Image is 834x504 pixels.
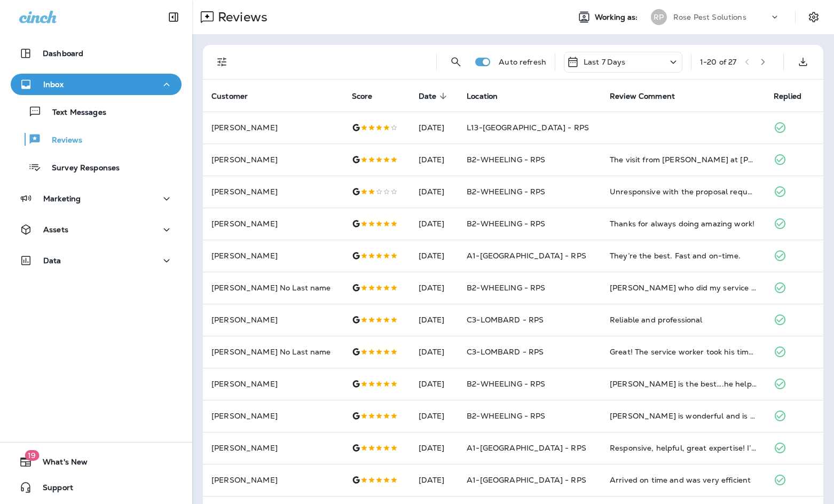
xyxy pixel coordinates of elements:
[467,123,589,132] span: L13-[GEOGRAPHIC_DATA] - RPS
[445,51,467,73] button: Search Reviews
[804,7,823,27] button: Settings
[211,444,335,452] p: [PERSON_NAME]
[419,92,437,101] span: Date
[410,112,459,144] td: [DATE]
[11,477,182,498] button: Support
[42,108,106,118] p: Text Messages
[11,74,182,95] button: Inbox
[584,58,626,66] p: Last 7 Days
[792,51,814,73] button: Export as CSV
[467,155,545,164] span: B2-WHEELING - RPS
[467,379,545,389] span: B2-WHEELING - RPS
[410,144,459,176] td: [DATE]
[43,256,61,265] p: Data
[774,92,801,101] span: Replied
[410,432,459,464] td: [DATE]
[610,411,757,421] div: Jesus is wonderful and is always so nice. And our dogs like to play with him.
[43,194,81,203] p: Marketing
[211,219,335,228] p: [PERSON_NAME]
[211,155,335,164] p: [PERSON_NAME]
[41,136,82,146] p: Reviews
[410,304,459,336] td: [DATE]
[25,450,39,461] span: 19
[499,58,546,66] p: Auto refresh
[610,218,757,229] div: Thanks for always doing amazing work!
[11,128,182,151] button: Reviews
[673,13,746,21] p: Rose Pest Solutions
[211,51,233,73] button: Filters
[43,49,83,58] p: Dashboard
[410,208,459,240] td: [DATE]
[700,58,736,66] div: 1 - 20 of 27
[43,80,64,89] p: Inbox
[419,91,451,101] span: Date
[610,91,689,101] span: Review Comment
[467,475,586,485] span: A1-[GEOGRAPHIC_DATA] - RPS
[774,91,815,101] span: Replied
[211,92,248,101] span: Customer
[410,240,459,272] td: [DATE]
[467,251,586,261] span: A1-[GEOGRAPHIC_DATA] - RPS
[610,154,757,165] div: The visit from Gary at Rose Pest Solutions was perfect. He taught me quite a few things about pes...
[11,219,182,240] button: Assets
[11,250,182,271] button: Data
[467,443,586,453] span: A1-[GEOGRAPHIC_DATA] - RPS
[610,282,757,293] div: Quinten who did my service was awesome. So nice and thorough!
[211,348,335,356] p: [PERSON_NAME] No Last name
[610,250,757,261] div: They’re the best. Fast and on-time.
[11,43,182,64] button: Dashboard
[214,9,267,25] p: Reviews
[410,368,459,400] td: [DATE]
[467,187,545,196] span: B2-WHEELING - RPS
[211,476,335,484] p: [PERSON_NAME]
[11,451,182,472] button: 19What's New
[410,400,459,432] td: [DATE]
[352,92,373,101] span: Score
[467,315,544,325] span: C3-LOMBARD - RPS
[610,314,757,325] div: Reliable and professional
[159,6,188,28] button: Collapse Sidebar
[467,411,545,421] span: B2-WHEELING - RPS
[595,13,640,22] span: Working as:
[11,188,182,209] button: Marketing
[211,187,335,196] p: [PERSON_NAME]
[11,156,182,178] button: Survey Responses
[211,380,335,388] p: [PERSON_NAME]
[610,346,757,357] div: Great! The service worker took his time to explain what will happen w/ my ant problem. Thanks to ...
[211,91,262,101] span: Customer
[610,379,757,389] div: Anton is the best….he helps and does a great job with our concerns.
[467,347,544,357] span: C3-LOMBARD - RPS
[610,475,757,485] div: Arrived on time and was very efficient
[43,225,68,234] p: Assets
[410,464,459,496] td: [DATE]
[211,123,335,132] p: [PERSON_NAME]
[610,92,675,101] span: Review Comment
[651,9,667,25] div: RP
[41,163,120,174] p: Survey Responses
[467,92,498,101] span: Location
[610,186,757,197] div: Unresponsive with the proposal request.
[11,100,182,123] button: Text Messages
[467,91,512,101] span: Location
[410,336,459,368] td: [DATE]
[610,443,757,453] div: Responsive, helpful, great expertise! I’ve called twice with an urgent need to remove a dead rode...
[211,251,335,260] p: [PERSON_NAME]
[410,272,459,304] td: [DATE]
[32,483,73,496] span: Support
[211,412,335,420] p: [PERSON_NAME]
[467,283,545,293] span: B2-WHEELING - RPS
[211,283,335,292] p: [PERSON_NAME] No Last name
[467,219,545,229] span: B2-WHEELING - RPS
[211,316,335,324] p: [PERSON_NAME]
[410,176,459,208] td: [DATE]
[32,458,88,470] span: What's New
[352,91,387,101] span: Score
